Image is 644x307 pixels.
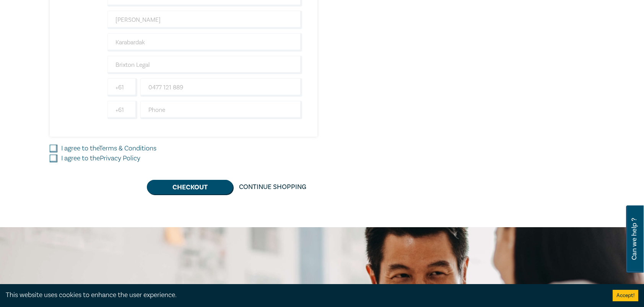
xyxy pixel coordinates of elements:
input: Last Name* [107,33,302,52]
input: Mobile* [140,78,302,97]
h2: Stay informed. [50,282,230,302]
label: I agree to the [61,144,156,153]
input: Company [107,56,302,74]
button: Accept cookies [613,290,638,301]
input: +61 [107,78,137,97]
a: Terms & Conditions [99,144,156,153]
span: Can we help ? [631,210,638,268]
input: Phone [140,101,302,119]
div: This website uses cookies to enhance the user experience. [6,290,601,300]
label: I agree to the [61,153,140,163]
a: Privacy Policy [100,154,140,163]
button: Checkout [147,180,233,194]
a: Continue Shopping [233,180,312,194]
input: +61 [107,101,137,119]
input: First Name* [107,11,302,29]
